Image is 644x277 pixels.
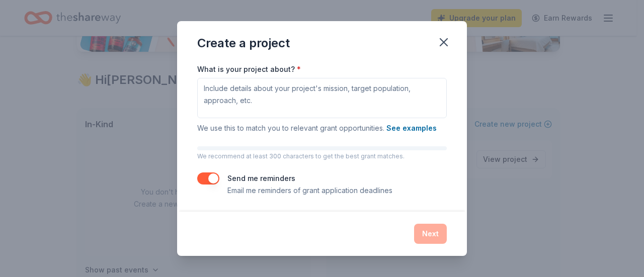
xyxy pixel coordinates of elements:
[197,35,290,51] div: Create a project
[197,124,437,132] span: We use this to match you to relevant grant opportunities.
[227,184,392,197] p: Email me reminders of grant application deadlines
[386,122,437,134] button: See examples
[227,174,295,182] label: Send me reminders
[197,64,301,74] label: What is your project about?
[197,152,447,160] p: We recommend at least 300 characters to get the best grant matches.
